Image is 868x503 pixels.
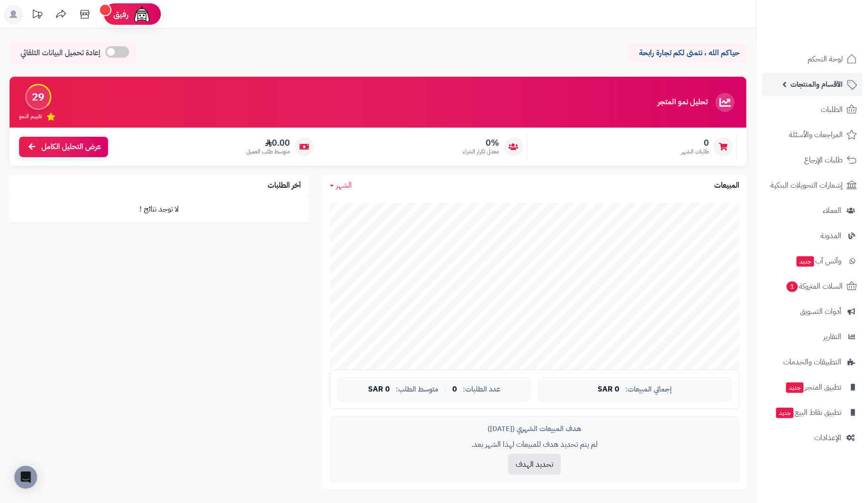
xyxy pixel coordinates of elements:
[635,48,739,59] p: حياكم الله ، نتمنى لكم تجارة رابحة
[762,250,862,272] a: وآتس آبجديد
[762,376,862,399] a: تطبيق المتجرجديد
[762,48,862,70] a: لوحة التحكم
[785,381,841,394] span: تطبيق المتجر
[786,280,843,293] span: السلات المتروكة
[246,138,290,148] span: 0.00
[246,148,290,156] span: متوسط طلب العميل
[770,179,843,192] span: إشعارات التحويلات البنكية
[368,385,390,394] span: 0 SAR
[20,48,100,59] span: إعادة تحميل البيانات التلقائي
[396,385,439,393] span: متوسط الطلب:
[681,138,709,148] span: 0
[762,149,862,171] a: طلبات الإرجاع
[330,180,352,191] a: الشهر
[463,385,500,393] span: عدد الطلبات:
[823,204,841,217] span: العملاء
[804,153,843,167] span: طلبات الإرجاع
[776,408,794,418] span: جديد
[790,78,843,91] span: الأقسام والمنتجات
[14,466,37,489] div: Open Intercom Messenger
[797,256,814,267] span: جديد
[714,181,739,190] h3: المبيعات
[337,180,352,191] span: الشهر
[132,5,151,24] img: ai-face.png
[762,325,862,348] a: التقارير
[19,112,42,121] span: تقييم النمو
[598,385,620,394] span: 0 SAR
[463,138,499,148] span: 0%
[762,300,862,323] a: أدوات التسويق
[338,439,732,450] p: لم يتم تحديد هدف للمبيعات لهذا الشهر بعد.
[762,123,862,146] a: المراجعات والأسئلة
[444,386,447,393] span: |
[800,305,841,318] span: أدوات التسويق
[762,275,862,298] a: السلات المتروكة1
[41,141,101,152] span: عرض التحليل الكامل
[452,385,457,394] span: 0
[786,382,804,393] span: جديد
[658,98,708,107] h3: تحليل نمو المتجر
[626,385,672,393] span: إجمالي المبيعات:
[787,282,798,292] span: 1
[821,103,843,116] span: الطلبات
[823,330,841,343] span: التقارير
[762,224,862,247] a: المدونة
[762,98,862,121] a: الطلبات
[762,426,862,449] a: الإعدادات
[19,137,108,157] a: عرض التحليل الكامل
[338,424,732,434] div: هدف المبيعات الشهري ([DATE])
[268,181,301,190] h3: آخر الطلبات
[762,174,862,197] a: إشعارات التحويلات البنكية
[820,229,841,242] span: المدونة
[508,454,561,475] button: تحديد الهدف
[796,254,841,268] span: وآتس آب
[775,406,841,419] span: تطبيق نقاط البيع
[113,9,129,20] span: رفيق
[762,351,862,373] a: التطبيقات والخدمات
[25,5,49,26] a: تحديثات المنصة
[808,52,843,66] span: لوحة التحكم
[762,199,862,222] a: العملاء
[10,196,309,222] td: لا توجد نتائج !
[681,148,709,156] span: طلبات الشهر
[463,148,499,156] span: معدل تكرار الشراء
[814,431,841,444] span: الإعدادات
[783,355,841,369] span: التطبيقات والخدمات
[762,401,862,424] a: تطبيق نقاط البيعجديد
[789,128,843,141] span: المراجعات والأسئلة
